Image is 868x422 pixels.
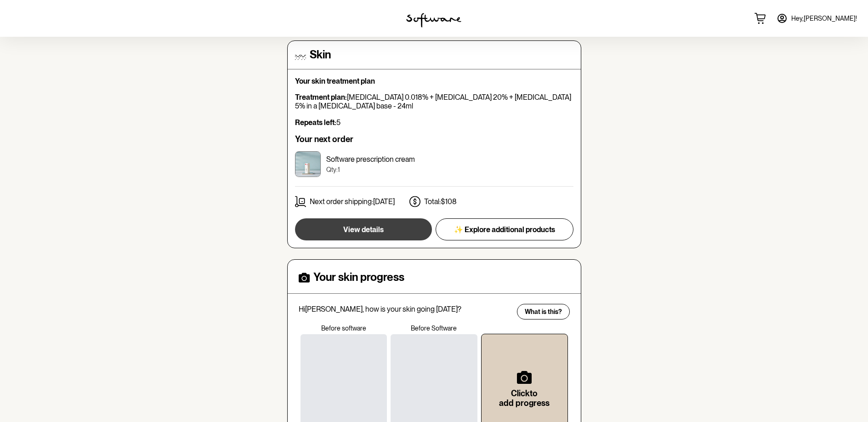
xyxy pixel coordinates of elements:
[313,271,404,284] h4: Your skin progress
[326,155,415,164] p: Software prescription cream
[299,325,389,332] p: Before software
[295,151,321,177] img: cktujw8de00003e5xr50tsoyf.jpg
[295,77,573,86] p: Your skin treatment plan
[299,305,511,314] p: Hi [PERSON_NAME] , how is your skin going [DATE]?
[496,388,553,408] h6: Click to add progress
[343,225,384,234] span: View details
[771,7,862,29] a: Hey,[PERSON_NAME]!
[525,308,562,316] span: What is this?
[310,48,331,62] h4: Skin
[436,218,573,240] button: ✨ Explore additional products
[424,197,457,206] p: Total: $108
[406,13,461,28] img: software logo
[791,15,857,23] span: Hey, [PERSON_NAME] !
[295,134,573,144] h6: Your next order
[389,325,479,332] p: Before Software
[326,166,415,174] p: Qty: 1
[310,197,395,206] p: Next order shipping: [DATE]
[517,304,570,319] button: What is this?
[295,93,573,110] p: [MEDICAL_DATA] 0.018% + [MEDICAL_DATA] 20% + [MEDICAL_DATA] 5% in a [MEDICAL_DATA] base - 24ml
[295,118,336,127] strong: Repeats left:
[295,218,432,240] button: View details
[295,118,573,127] p: 5
[454,225,555,234] span: ✨ Explore additional products
[295,93,347,102] strong: Treatment plan:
